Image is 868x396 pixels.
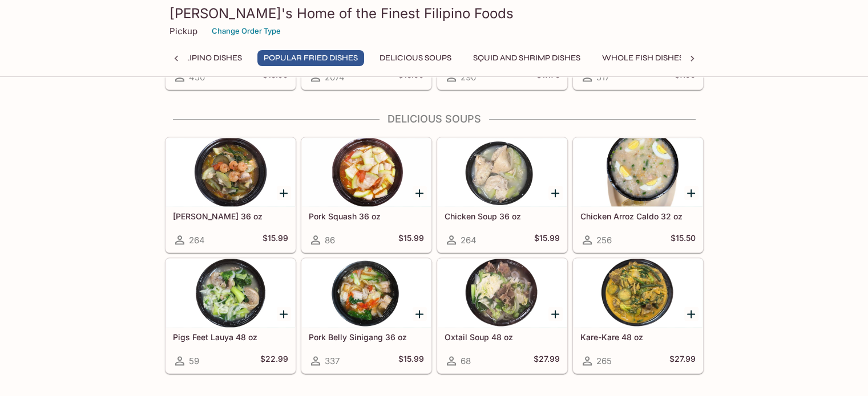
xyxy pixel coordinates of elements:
div: Chicken Soup 36 oz [438,138,567,206]
button: Add Chicken Arroz Caldo 32 oz [684,186,699,200]
div: Pork Squash 36 oz [302,138,431,206]
a: Pork Belly Sinigang 36 oz337$15.99 [301,258,431,373]
button: Add Pork Squash 36 oz [413,186,427,200]
div: Sari Sari 36 oz [166,138,295,206]
div: Pork Belly Sinigang 36 oz [302,259,431,327]
a: Pigs Feet Lauya 48 oz59$22.99 [165,258,296,373]
span: 450 [189,72,205,83]
div: Kare-Kare 48 oz [574,259,703,327]
h4: Delicious Soups [165,113,704,125]
span: 256 [596,235,612,246]
span: 68 [461,356,471,366]
span: 2074 [325,72,345,83]
a: [PERSON_NAME] 36 oz264$15.99 [165,137,296,252]
h5: Pork Squash 36 oz [309,211,424,221]
a: Oxtail Soup 48 oz68$27.99 [437,258,567,373]
a: Pork Squash 36 oz86$15.99 [301,137,431,252]
button: Whole Fish Dishes [596,50,690,66]
h5: $15.99 [398,233,424,247]
button: Popular Fried Dishes [257,50,364,66]
button: Add Pork Belly Sinigang 36 oz [413,307,427,321]
h5: Chicken Soup 36 oz [445,211,560,221]
div: Pigs Feet Lauya 48 oz [166,259,295,327]
h5: $15.99 [263,70,288,84]
button: Change Order Type [207,22,286,40]
a: Chicken Soup 36 oz264$15.99 [437,137,567,252]
button: Add Kare-Kare 48 oz [684,307,699,321]
h5: Pork Belly Sinigang 36 oz [309,332,424,342]
h5: $7.99 [675,70,696,84]
button: Add Oxtail Soup 48 oz [548,307,563,321]
button: Add Chicken Soup 36 oz [548,186,563,200]
h5: $22.99 [260,354,288,368]
h5: $15.99 [398,70,424,84]
span: 290 [461,72,476,83]
div: Oxtail Soup 48 oz [438,259,567,327]
button: Squid and Shrimp Dishes [467,50,587,66]
span: 337 [325,356,340,366]
h3: [PERSON_NAME]'s Home of the Finest Filipino Foods [169,5,699,22]
h5: [PERSON_NAME] 36 oz [173,211,288,221]
span: 265 [596,356,612,366]
h5: $15.99 [263,233,288,247]
span: 264 [189,235,205,246]
h5: $15.99 [398,354,424,368]
h5: $27.99 [534,354,560,368]
a: Kare-Kare 48 oz265$27.99 [573,258,703,373]
button: Add Pigs Feet Lauya 48 oz [277,307,291,321]
span: 264 [461,235,477,246]
h5: $15.99 [534,233,560,247]
div: Chicken Arroz Caldo 32 oz [574,138,703,206]
span: 59 [189,356,199,366]
h5: Oxtail Soup 48 oz [445,332,560,342]
h5: $17.75 [536,70,560,84]
h5: $27.99 [669,354,696,368]
span: 517 [596,72,609,83]
button: Delicious Soups [373,50,458,66]
h5: Chicken Arroz Caldo 32 oz [580,211,696,221]
button: Add Sari Sari 36 oz [277,186,291,200]
h5: $15.50 [671,233,696,247]
a: Chicken Arroz Caldo 32 oz256$15.50 [573,137,703,252]
span: 86 [325,235,335,246]
h5: Pigs Feet Lauya 48 oz [173,332,288,342]
h5: Kare-Kare 48 oz [580,332,696,342]
p: Pickup [169,26,197,36]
